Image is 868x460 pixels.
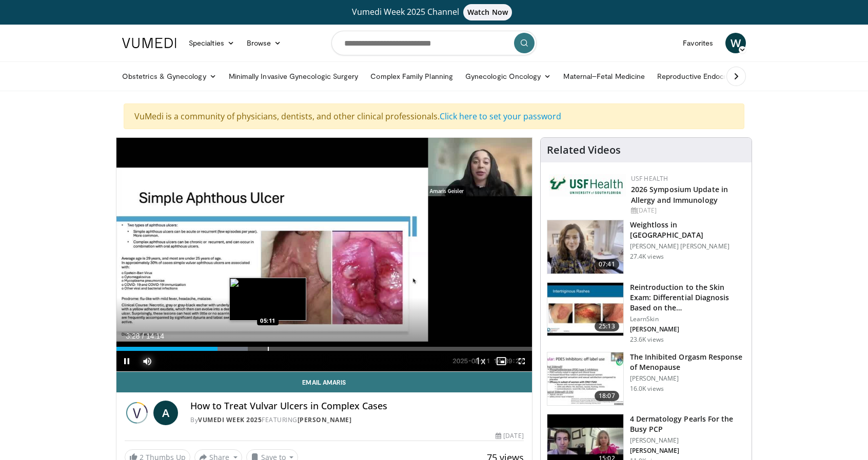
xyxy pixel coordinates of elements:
[116,138,532,372] video-js: Video Player
[549,174,626,197] img: 6ba8804a-8538-4002-95e7-a8f8012d4a11.png.150x105_q85_autocrop_double_scale_upscale_version-0.2.jpg
[630,315,745,323] p: LearnSkin
[630,374,745,383] p: [PERSON_NAME]
[142,332,144,340] span: /
[463,4,512,20] span: Watch Now
[595,391,619,401] span: 18:07
[137,351,157,371] button: Mute
[491,351,511,371] button: Enable picture-in-picture mode
[153,401,178,425] a: A
[229,278,306,321] img: image.jpeg
[630,282,745,313] h3: Reintroduction to the Skin Exam: Differential Diagnosis Based on the…
[116,351,137,371] button: Pause
[630,414,745,434] h3: 4 Dermatology Pearls For the Busy PCP
[547,144,621,156] h4: Related Videos
[364,66,459,87] a: Complex Family Planning
[630,447,745,455] p: [PERSON_NAME]
[630,220,745,240] h3: Weightloss in [GEOGRAPHIC_DATA]
[547,282,745,344] a: 25:13 Reintroduction to the Skin Exam: Differential Diagnosis Based on the… LearnSkin [PERSON_NAM...
[557,66,651,87] a: Maternal–Fetal Medicine
[631,184,728,205] a: 2026 Symposium Update in Allergy and Immunology
[126,332,140,340] span: 3:28
[547,352,745,406] a: 18:07 The Inhibited Orgasm Response of Menopause [PERSON_NAME] 16.0K views
[547,283,623,336] img: 022c50fb-a848-4cac-a9d8-ea0906b33a1b.150x105_q85_crop-smart_upscale.jpg
[198,415,262,424] a: Vumedi Week 2025
[630,325,745,333] p: [PERSON_NAME]
[331,31,537,55] input: Search topics, interventions
[547,220,623,274] img: 9983fed1-7565-45be-8934-aef1103ce6e2.150x105_q85_crop-smart_upscale.jpg
[496,431,523,441] div: [DATE]
[146,332,164,340] span: 14:14
[631,174,668,183] a: USF Health
[459,66,557,87] a: Gynecologic Oncology
[630,352,745,372] h3: The Inhibited Orgasm Response of Menopause
[511,351,532,371] button: Fullscreen
[630,253,664,261] p: 27.4K views
[116,347,532,351] div: Progress Bar
[183,33,241,53] a: Specialties
[241,33,288,53] a: Browse
[116,66,223,87] a: Obstetrics & Gynecology
[595,321,619,331] span: 25:13
[725,33,746,53] a: W
[630,436,745,445] p: [PERSON_NAME]
[630,242,745,250] p: [PERSON_NAME] [PERSON_NAME]
[630,385,664,393] p: 16.0K views
[630,336,664,344] p: 23.6K views
[190,415,524,425] div: By FEATURING
[122,38,176,48] img: VuMedi Logo
[651,66,823,87] a: Reproductive Endocrinology & [MEDICAL_DATA]
[190,401,524,412] h4: How to Treat Vulvar Ulcers in Complex Cases
[124,4,744,20] a: Vumedi Week 2025 ChannelWatch Now
[125,401,149,425] img: Vumedi Week 2025
[223,66,365,87] a: Minimally Invasive Gynecologic Surgery
[631,206,743,215] div: [DATE]
[124,103,744,129] div: VuMedi is a community of physicians, dentists, and other clinical professionals.
[595,259,619,269] span: 07:41
[677,33,719,53] a: Favorites
[440,111,561,122] a: Click here to set your password
[470,351,491,371] button: Playback Rate
[298,415,352,424] a: [PERSON_NAME]
[547,352,623,406] img: 283c0f17-5e2d-42ba-a87c-168d447cdba4.150x105_q85_crop-smart_upscale.jpg
[116,372,532,392] a: Email Amaris
[547,220,745,274] a: 07:41 Weightloss in [GEOGRAPHIC_DATA] [PERSON_NAME] [PERSON_NAME] 27.4K views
